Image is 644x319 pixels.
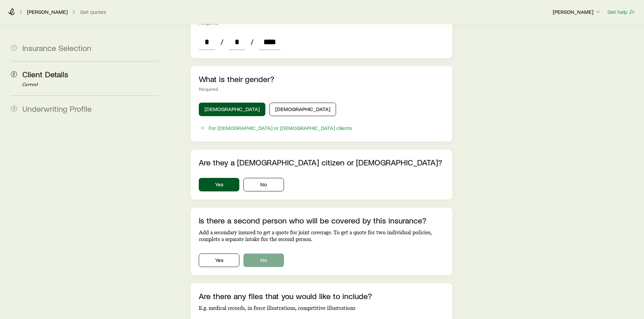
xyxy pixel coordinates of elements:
[607,8,636,16] button: Get help
[199,305,444,312] p: E.g. medical records, in force illustrations, competitive illustrations
[199,291,444,301] p: Are there any files that you would like to include?
[199,178,239,191] button: Yes
[22,69,68,79] span: Client Details
[199,229,444,243] p: Add a secondary insured to get a quote for joint coverage. To get a quote for two individual poli...
[11,71,17,77] span: 2
[22,104,92,113] span: Underwriting Profile
[553,8,601,15] p: [PERSON_NAME]
[199,158,444,167] p: Are they a [DEMOGRAPHIC_DATA] citizen or [DEMOGRAPHIC_DATA]?
[22,82,158,87] p: Current
[248,37,256,47] span: /
[218,37,226,47] span: /
[199,124,352,132] button: For [DEMOGRAPHIC_DATA] or [DEMOGRAPHIC_DATA] clients
[243,178,284,191] button: No
[209,125,352,131] div: For [DEMOGRAPHIC_DATA] or [DEMOGRAPHIC_DATA] clients
[11,106,17,112] span: 3
[552,8,602,16] button: [PERSON_NAME]
[11,45,17,51] span: 1
[199,216,444,225] p: Is there a second person who will be covered by this insurance?
[80,9,106,15] button: Get quotes
[199,86,444,92] div: Required
[199,254,239,267] button: Yes
[22,43,91,53] span: Insurance Selection
[199,74,444,84] p: What is their gender?
[243,254,284,267] button: No
[27,8,68,15] p: [PERSON_NAME]
[199,103,265,116] button: [DEMOGRAPHIC_DATA]
[269,103,336,116] button: [DEMOGRAPHIC_DATA]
